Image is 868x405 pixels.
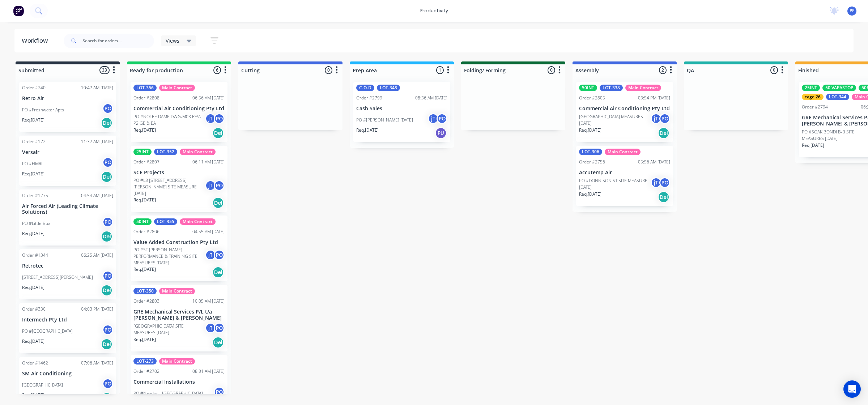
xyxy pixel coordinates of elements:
[133,114,205,127] p: PO #NOTRE DAME DWG-M03 REV-P2 GE & EA
[81,192,113,199] div: 04:54 AM [DATE]
[81,252,113,259] div: 06:25 AM [DATE]
[579,149,602,155] div: LOT-306
[101,285,112,296] div: Del
[415,95,447,101] div: 08:36 AM [DATE]
[579,106,670,112] p: Commercial Air Conditioning Pty Ltd
[133,239,225,246] p: Value Added Construction Pty Ltd
[658,127,669,139] div: Del
[638,159,670,165] div: 05:56 AM [DATE]
[22,382,63,388] p: [GEOGRAPHIC_DATA]
[101,171,112,183] div: Del
[356,127,379,133] p: Req. [DATE]
[205,113,216,124] div: jT
[133,159,159,165] div: Order #2807
[101,231,112,242] div: Del
[214,387,225,397] div: PO
[13,5,24,16] img: Factory
[133,288,157,294] div: LOT-350
[22,230,44,237] p: Req. [DATE]
[133,298,159,304] div: Order #2803
[133,85,157,91] div: LOT-356
[133,247,205,266] p: PO #ST [PERSON_NAME] PERFORMANCE & TRAINING SITE MEASURES [DATE]
[192,95,225,101] div: 06:56 AM [DATE]
[154,218,177,225] div: LOT-355
[133,390,203,397] p: PO #Nandos - [GEOGRAPHIC_DATA]
[102,157,113,168] div: PO
[205,250,216,260] div: jT
[651,177,661,188] div: jT
[625,85,661,91] div: Main Contract
[81,138,113,145] div: 11:37 AM [DATE]
[22,37,51,45] div: Workflow
[22,252,48,259] div: Order #1344
[435,127,447,139] div: PU
[131,285,227,351] div: LOT-350Main ContractOrder #280310:05 AM [DATE]GRE Mechanical Services P/L t/a [PERSON_NAME] & [PE...
[159,85,195,91] div: Main Contract
[212,337,224,348] div: Del
[377,85,400,91] div: LOT-348
[212,197,224,209] div: Del
[22,220,50,227] p: PO #Little Box
[579,114,651,127] p: [GEOGRAPHIC_DATA] MEASURES [DATE]
[22,284,44,291] p: Req. [DATE]
[437,113,447,124] div: PO
[638,95,670,101] div: 03:54 PM [DATE]
[802,104,828,110] div: Order #2794
[22,95,113,102] p: Retro Air
[159,358,195,364] div: Main Contract
[192,159,225,165] div: 06:11 AM [DATE]
[133,197,156,203] p: Req. [DATE]
[576,146,673,206] div: LOT-306Main ContractOrder #275605:56 AM [DATE]Accutemp AirPO #DONNISON ST SITE MEASURE [DATE]jTPO...
[131,146,227,212] div: 25INTLOT-352Main ContractOrder #280706:11 AM [DATE]SCE ProjectsPO #L3 [STREET_ADDRESS][PERSON_NAM...
[802,142,824,149] p: Req. [DATE]
[205,323,216,333] div: jT
[214,180,225,191] div: PO
[133,149,152,155] div: 25INT
[82,34,154,48] input: Search for orders...
[659,177,670,188] div: PO
[192,229,225,235] div: 04:55 AM [DATE]
[428,113,439,124] div: jT
[81,360,113,366] div: 07:06 AM [DATE]
[133,323,205,336] p: [GEOGRAPHIC_DATA] SITE MEASURES [DATE]
[180,218,216,225] div: Main Contract
[19,82,116,132] div: Order #24010:47 AM [DATE]Retro AirPO #Freshwater AptsPOReq.[DATE]Del
[19,249,116,299] div: Order #134406:25 AM [DATE]Retrotec[STREET_ADDRESS][PERSON_NAME]POReq.[DATE]Del
[102,270,113,281] div: PO
[22,360,48,366] div: Order #1462
[133,218,152,225] div: 50INT
[101,117,112,129] div: Del
[133,309,225,321] p: GRE Mechanical Services P/L t/a [PERSON_NAME] & [PERSON_NAME]
[19,136,116,186] div: Order #17211:37 AM [DATE]VersairPO #HMRIPOReq.[DATE]Del
[22,317,113,323] p: Intermech Pty Ltd
[356,95,382,101] div: Order #2799
[214,113,225,124] div: PO
[131,82,227,142] div: LOT-356Main ContractOrder #280806:56 AM [DATE]Commercial Air Conditioning Pty LtdPO #NOTRE DAME D...
[205,180,216,191] div: jT
[133,336,156,343] p: Req. [DATE]
[579,127,601,133] p: Req. [DATE]
[22,171,44,177] p: Req. [DATE]
[579,85,597,91] div: 50INT
[133,229,159,235] div: Order #2806
[212,267,224,278] div: Del
[19,303,116,353] div: Order #33004:03 PM [DATE]Intermech Pty LtdPO #[GEOGRAPHIC_DATA]POReq.[DATE]Del
[192,298,225,304] div: 10:05 AM [DATE]
[579,159,605,165] div: Order #2756
[802,85,820,91] div: 25INT
[802,94,824,100] div: cage 26
[658,191,669,203] div: Del
[133,106,225,112] p: Commercial Air Conditioning Pty Ltd
[579,178,651,191] p: PO #DONNISON ST SITE MEASURE [DATE]
[133,127,156,133] p: Req. [DATE]
[212,127,224,139] div: Del
[133,95,159,101] div: Order #2808
[826,94,849,100] div: LOT-344
[133,170,225,176] p: SCE Projects
[133,177,205,197] p: PO #L3 [STREET_ADDRESS][PERSON_NAME] SITE MEASURE [DATE]
[81,85,113,91] div: 10:47 AM [DATE]
[214,250,225,260] div: PO
[102,217,113,227] div: PO
[101,338,112,350] div: Del
[102,324,113,335] div: PO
